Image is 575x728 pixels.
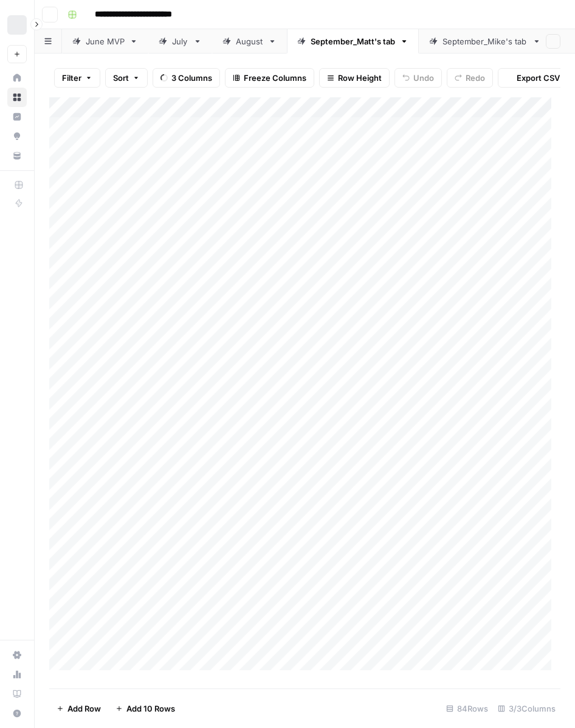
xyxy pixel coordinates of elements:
[7,127,27,146] a: Opportunities
[54,68,100,88] button: Filter
[7,665,27,684] a: Usage
[62,72,81,84] span: Filter
[493,699,560,718] div: 3/3 Columns
[319,68,390,88] button: Row Height
[225,68,314,88] button: Freeze Columns
[498,68,568,88] button: Export CSV
[212,29,287,54] a: August
[113,72,129,84] span: Sort
[311,35,395,47] div: September_Matt's tab
[413,72,434,84] span: Undo
[7,68,27,88] a: Home
[338,72,382,84] span: Row Height
[108,699,182,718] button: Add 10 Rows
[7,684,27,704] a: Learning Hub
[441,699,493,718] div: 84 Rows
[7,704,27,723] button: Help + Support
[148,29,212,54] a: July
[49,699,108,718] button: Add Row
[67,702,101,715] span: Add Row
[7,88,27,107] a: Browse
[419,29,551,54] a: September_Mike's tab
[171,72,212,84] span: 3 Columns
[126,702,175,715] span: Add 10 Rows
[7,107,27,127] a: Insights
[244,72,306,84] span: Freeze Columns
[447,68,493,88] button: Redo
[394,68,442,88] button: Undo
[153,68,220,88] button: 3 Columns
[517,72,560,84] span: Export CSV
[62,29,148,54] a: June MVP
[466,72,485,84] span: Redo
[86,35,125,47] div: June MVP
[7,645,27,665] a: Settings
[172,35,188,47] div: July
[7,146,27,165] a: Your Data
[287,29,419,54] a: September_Matt's tab
[442,35,528,47] div: September_Mike's tab
[236,35,263,47] div: August
[105,68,148,88] button: Sort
